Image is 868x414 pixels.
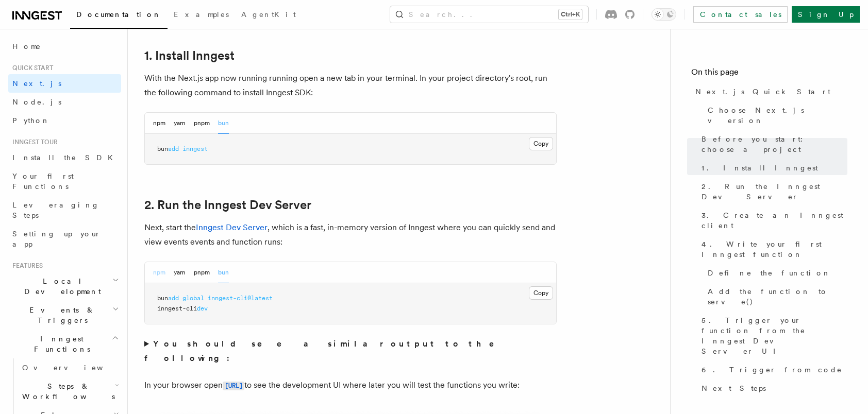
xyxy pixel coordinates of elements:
a: Next.js [8,74,121,93]
span: Steps & Workflows [18,381,115,402]
button: pnpm [194,262,210,283]
span: Features [8,262,43,270]
a: Python [8,111,121,130]
span: bun [157,145,168,152]
a: Documentation [70,3,168,29]
a: Setting up your app [8,225,121,253]
span: Examples [174,10,229,19]
button: bun [218,262,229,283]
span: global [182,295,204,302]
button: yarn [174,262,186,283]
span: Add the function to serve() [708,286,847,307]
span: Choose Next.js version [708,105,847,126]
a: 3. Create an Inngest client [697,206,847,235]
a: Install the SDK [8,148,121,167]
a: 1. Install Inngest [144,48,235,63]
span: Before you start: choose a project [702,134,847,154]
button: pnpm [194,113,210,134]
span: inngest-cli [157,305,197,312]
span: Next Steps [702,383,766,393]
code: [URL] [223,382,244,390]
a: Contact sales [693,6,788,23]
span: inngest-cli@latest [208,295,273,302]
span: Setting up your app [12,230,101,248]
p: Next, start the , which is a fast, in-memory version of Inngest where you can quickly send and vi... [144,220,557,249]
span: Node.js [12,98,61,106]
a: Leveraging Steps [8,196,121,225]
a: 1. Install Inngest [697,159,847,177]
span: add [168,145,179,152]
span: Documentation [76,10,161,19]
span: 5. Trigger your function from the Inngest Dev Server UI [702,315,847,356]
button: Inngest Functions [8,330,121,358]
span: Overview [22,364,128,372]
span: Your first Functions [12,172,74,191]
span: Next.js Quick Start [695,87,830,97]
span: Install the SDK [12,153,119,162]
a: Inngest Dev Server [196,222,268,232]
span: Inngest Functions [8,334,111,354]
a: Before you start: choose a project [697,130,847,159]
kbd: Ctrl+K [559,9,582,20]
a: Your first Functions [8,167,121,196]
a: 2. Run the Inngest Dev Server [144,198,311,212]
a: Examples [168,3,235,28]
button: Toggle dark mode [652,8,676,21]
span: inngest [182,145,208,152]
a: Add the function to serve() [704,282,847,311]
span: 3. Create an Inngest client [702,210,847,231]
span: Define the function [708,268,831,278]
span: 6. Trigger from code [702,365,842,375]
span: dev [197,305,208,312]
h4: On this page [691,66,847,82]
span: 4. Write your first Inngest function [702,239,847,260]
a: [URL] [223,380,244,390]
button: Events & Triggers [8,301,121,330]
p: In your browser open to see the development UI where later you will test the functions you write: [144,378,557,393]
span: add [168,295,179,302]
summary: You should see a similar output to the following: [144,337,557,366]
a: Next Steps [697,379,847,398]
a: 2. Run the Inngest Dev Server [697,177,847,206]
span: Events & Triggers [8,305,112,325]
span: Leveraging Steps [12,201,99,219]
span: Next.js [12,79,61,88]
button: npm [153,262,165,283]
span: Python [12,116,50,125]
a: Next.js Quick Start [691,82,847,101]
button: npm [153,113,165,134]
button: Search...Ctrl+K [390,6,588,23]
p: With the Next.js app now running running open a new tab in your terminal. In your project directo... [144,71,557,100]
a: 6. Trigger from code [697,360,847,379]
a: Sign Up [792,6,860,23]
a: 4. Write your first Inngest function [697,235,847,264]
span: bun [157,295,168,302]
a: Home [8,37,121,56]
span: 2. Run the Inngest Dev Server [702,181,847,202]
button: Steps & Workflows [18,377,121,406]
span: Local Development [8,276,112,297]
a: 5. Trigger your function from the Inngest Dev Server UI [697,311,847,360]
a: AgentKit [235,3,302,28]
strong: You should see a similar output to the following: [144,339,509,363]
button: bun [218,113,229,134]
button: yarn [174,113,186,134]
a: Define the function [704,264,847,282]
button: Copy [529,137,553,150]
span: Home [12,41,41,51]
span: 1. Install Inngest [702,163,818,173]
span: Inngest tour [8,138,58,146]
span: Quick start [8,64,53,72]
span: AgentKit [241,10,296,19]
a: Node.js [8,93,121,111]
button: Local Development [8,272,121,301]
a: Overview [18,358,121,377]
button: Copy [529,286,553,300]
a: Choose Next.js version [704,101,847,130]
